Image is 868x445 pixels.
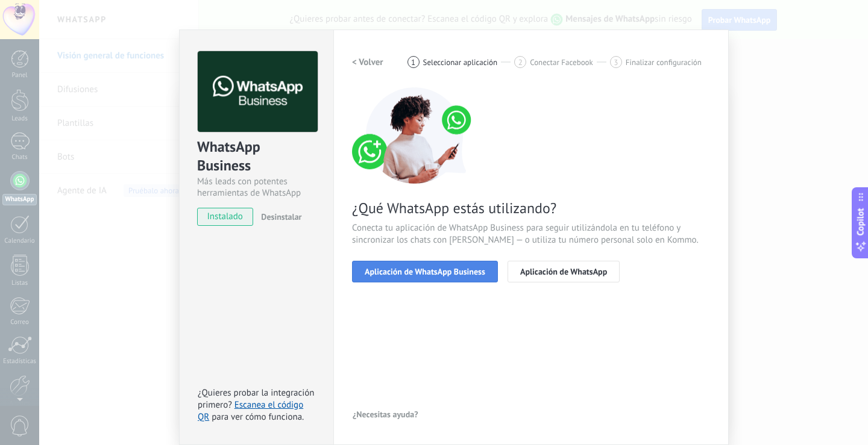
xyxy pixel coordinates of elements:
span: Aplicación de WhatsApp Business [365,267,485,276]
h2: < Volver [352,57,383,68]
span: para ver cómo funciona. [212,411,304,423]
span: Finalizar configuración [626,58,702,67]
span: Seleccionar aplicación [423,58,498,67]
span: ¿Quieres probar la integración primero? [198,387,315,411]
img: connect number [352,87,479,184]
button: Aplicación de WhatsApp [508,261,620,282]
span: 1 [411,57,415,67]
span: Aplicación de WhatsApp [520,267,607,276]
button: Aplicación de WhatsApp Business [352,261,498,282]
span: 2 [518,57,523,67]
span: ¿Necesitas ayuda? [353,410,418,419]
button: < Volver [352,51,383,73]
span: Copilot [855,208,867,235]
div: Más leads con potentes herramientas de WhatsApp [197,176,316,199]
span: Conectar Facebook [530,58,593,67]
span: Desinstalar [261,211,301,222]
span: 3 [614,57,618,67]
div: WhatsApp Business [197,137,316,176]
a: Escanea el código QR [198,399,303,423]
button: ¿Necesitas ayuda? [352,405,419,423]
span: instalado [198,208,253,226]
img: logo_main.png [198,51,318,132]
span: Conecta tu aplicación de WhatsApp Business para seguir utilizándola en tu teléfono y sincronizar ... [352,222,710,246]
button: Desinstalar [256,208,301,226]
span: ¿Qué WhatsApp estás utilizando? [352,199,710,217]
